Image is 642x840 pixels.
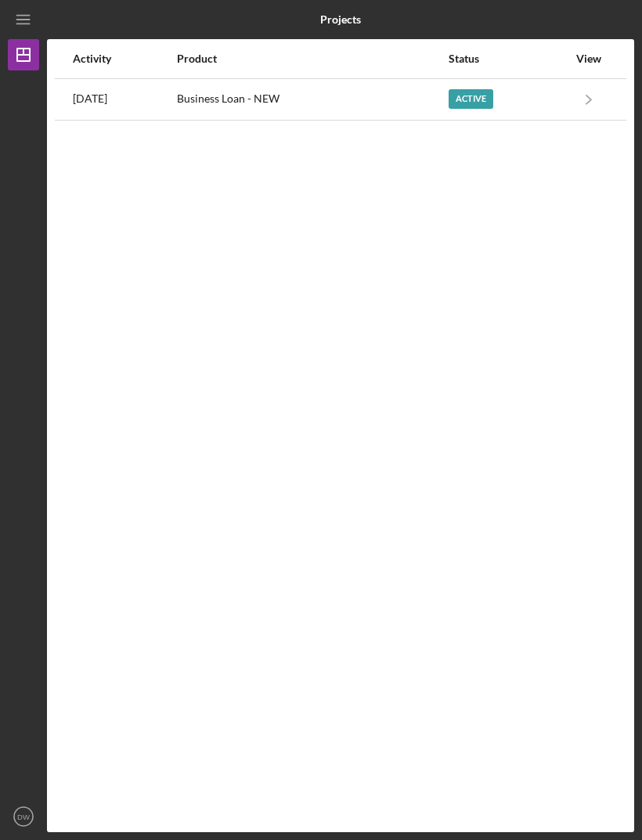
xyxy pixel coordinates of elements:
[73,52,175,65] div: Activity
[8,801,39,832] button: DW
[320,13,361,26] b: Projects
[449,52,568,65] div: Status
[177,80,447,119] div: Business Loan - NEW
[17,813,31,821] text: DW
[177,52,447,65] div: Product
[73,92,107,105] time: 2025-08-10 13:51
[569,52,608,65] div: View
[449,89,493,109] div: Active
